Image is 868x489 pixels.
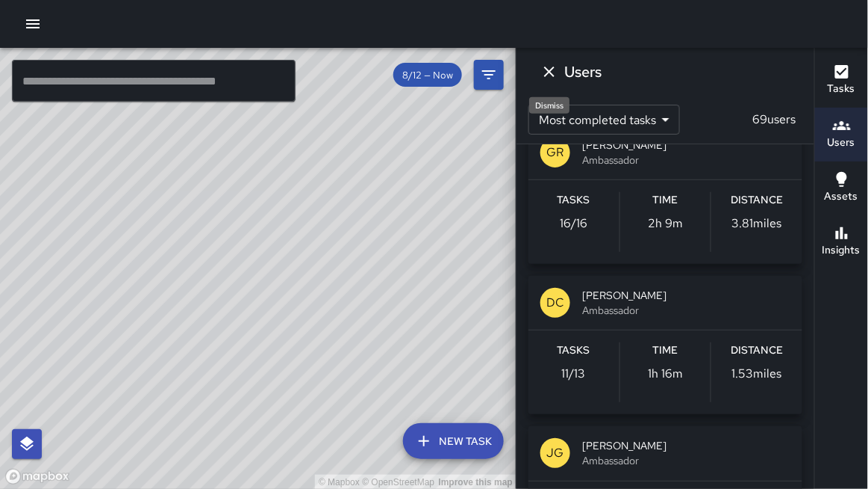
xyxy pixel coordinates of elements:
[653,342,678,359] h6: Time
[815,215,868,269] button: Insights
[474,60,504,90] button: Filters
[558,192,590,209] h6: Tasks
[564,60,602,84] h6: Users
[648,215,683,233] p: 2h 9m
[547,144,564,162] p: GR
[547,444,564,462] p: JG
[546,294,564,312] p: DC
[582,153,790,167] span: Ambassador
[825,188,858,205] h6: Assets
[560,215,587,233] p: 16 / 16
[562,365,586,383] p: 11 / 13
[822,242,861,259] h6: Insights
[732,215,782,233] p: 3.81 miles
[403,423,504,459] button: New Task
[529,97,569,114] div: Dismiss
[582,453,790,468] span: Ambassador
[815,54,868,108] button: Tasks
[732,365,782,383] p: 1.53 miles
[653,192,678,209] h6: Time
[582,138,790,153] span: [PERSON_NAME]
[747,111,802,129] p: 69 users
[528,276,802,414] button: DC[PERSON_NAME]AmbassadorTasks11/13Time1h 16mDistance1.53miles
[528,105,680,135] div: Most completed tasks
[815,108,868,162] button: Users
[828,135,855,151] h6: Users
[582,288,790,303] span: [PERSON_NAME]
[648,365,683,383] p: 1h 16m
[731,192,783,209] h6: Distance
[534,57,564,87] button: Dismiss
[815,162,868,215] button: Assets
[558,342,590,359] h6: Tasks
[393,69,462,81] span: 8/12 — Now
[528,126,802,264] button: GR[PERSON_NAME]AmbassadorTasks16/16Time2h 9mDistance3.81miles
[828,81,855,97] h6: Tasks
[582,438,790,453] span: [PERSON_NAME]
[582,303,790,318] span: Ambassador
[731,342,783,359] h6: Distance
